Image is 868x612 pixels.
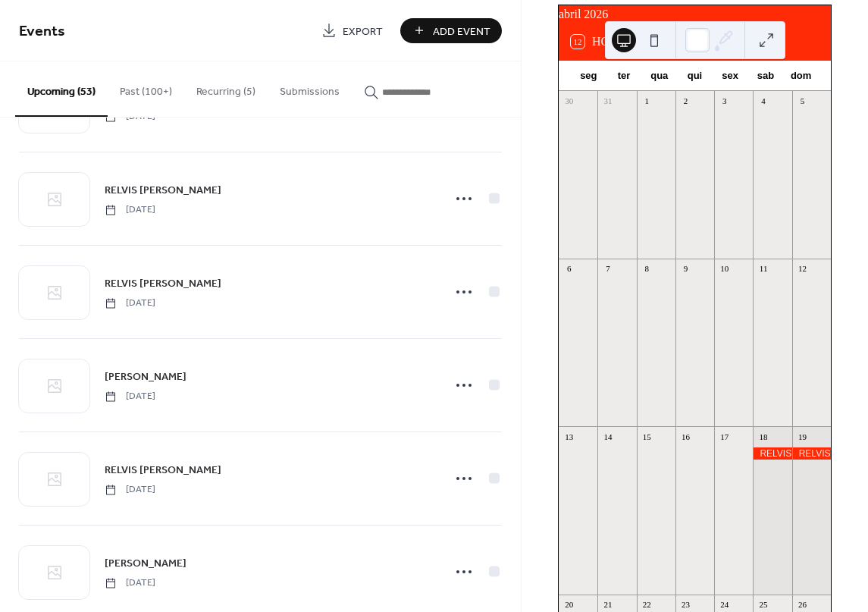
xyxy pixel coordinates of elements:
[713,61,748,91] div: sex
[105,368,186,385] a: [PERSON_NAME]
[400,18,502,43] button: Add Event
[792,447,831,460] div: RELVIS RAMOS
[719,431,730,442] div: 17
[559,5,831,24] div: abril 2026
[105,275,221,292] a: RELVIS [PERSON_NAME]
[105,369,186,385] span: [PERSON_NAME]
[105,463,221,479] span: RELVIS [PERSON_NAME]
[105,183,221,199] span: RELVIS [PERSON_NAME]
[184,61,268,115] button: Recurring (5)
[680,96,691,107] div: 2
[105,461,221,479] a: RELVIS [PERSON_NAME]
[105,203,155,217] span: [DATE]
[680,431,691,442] div: 16
[641,263,653,275] div: 8
[757,96,769,107] div: 4
[719,263,730,275] div: 10
[797,263,808,275] div: 12
[566,31,627,52] button: 12Hoje
[677,61,713,91] div: qui
[719,96,730,107] div: 3
[108,61,184,115] button: Past (100+)
[680,263,691,275] div: 9
[433,24,490,39] span: Add Event
[748,61,784,91] div: sab
[602,263,613,275] div: 7
[680,599,691,610] div: 23
[571,61,606,91] div: seg
[602,431,613,442] div: 14
[563,599,575,610] div: 20
[105,276,221,292] span: RELVIS [PERSON_NAME]
[343,24,383,39] span: Export
[563,96,575,107] div: 30
[310,18,394,43] a: Export
[757,263,769,275] div: 11
[105,554,186,572] a: [PERSON_NAME]
[105,483,155,497] span: [DATE]
[105,390,155,403] span: [DATE]
[105,556,186,572] span: [PERSON_NAME]
[641,431,653,442] div: 15
[15,61,108,117] button: Upcoming (53)
[602,96,613,107] div: 31
[753,447,791,460] div: RELVIS RAMOS
[797,96,808,107] div: 5
[797,599,808,610] div: 26
[602,599,613,610] div: 21
[757,599,769,610] div: 25
[105,576,155,590] span: [DATE]
[641,61,677,91] div: qua
[757,431,769,442] div: 18
[563,263,575,275] div: 6
[563,431,575,442] div: 13
[268,61,352,115] button: Submissions
[105,297,155,310] span: [DATE]
[641,599,653,610] div: 22
[797,431,808,442] div: 19
[105,181,221,199] a: RELVIS [PERSON_NAME]
[641,96,653,107] div: 1
[719,599,730,610] div: 24
[19,17,65,46] span: Events
[606,61,642,91] div: ter
[783,61,819,91] div: dom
